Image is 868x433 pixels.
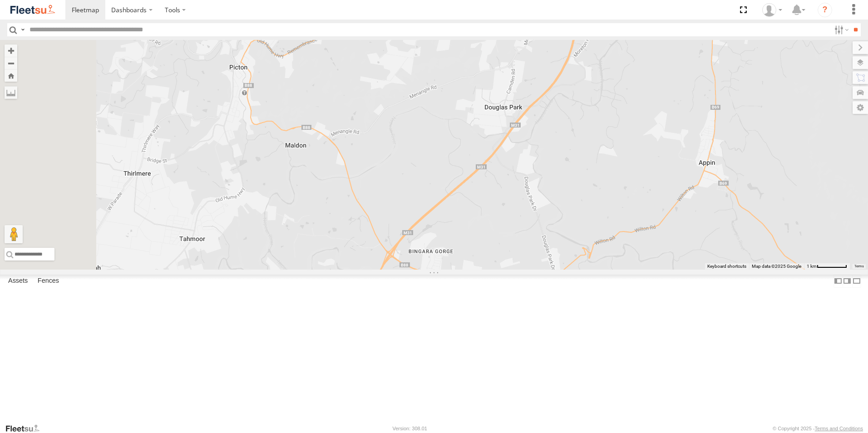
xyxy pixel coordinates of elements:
[33,275,64,287] label: Fences
[5,69,17,82] button: Zoom Home
[831,23,850,36] label: Search Filter Options
[9,4,56,16] img: fleetsu-logo-horizontal.svg
[843,275,852,288] label: Dock Summary Table to the Right
[807,264,817,269] span: 1 km
[5,44,17,57] button: Zoom in
[393,426,427,431] div: Version: 308.01
[852,275,861,288] label: Hide Summary Table
[5,225,23,243] button: Drag Pegman onto the map to open Street View
[818,3,832,17] i: ?
[752,264,801,269] span: Map data ©2025 Google
[854,265,864,268] a: Terms (opens in new tab)
[19,23,26,36] label: Search Query
[804,263,850,270] button: Map Scale: 1 km per 63 pixels
[4,275,32,287] label: Assets
[5,424,47,433] a: Visit our Website
[815,426,863,431] a: Terms and Conditions
[5,57,17,69] button: Zoom out
[833,275,843,288] label: Dock Summary Table to the Left
[707,263,746,270] button: Keyboard shortcuts
[759,3,785,17] div: Adrian Singleton
[773,426,863,431] div: © Copyright 2025 -
[853,101,868,114] label: Map Settings
[5,86,17,99] label: Measure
